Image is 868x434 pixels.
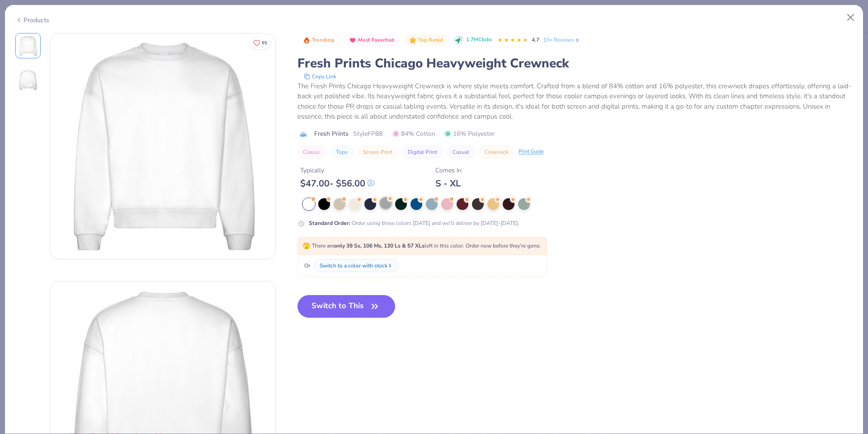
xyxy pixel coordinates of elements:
strong: only 39 Ss, 106 Ms, 130 Ls & 57 XLs [334,242,425,249]
span: Style FP88 [353,129,382,138]
button: Close [842,9,859,26]
button: Like [249,36,271,49]
span: Fresh Prints [314,129,349,138]
button: Crewneck [479,146,514,158]
a: 10+ Reviews [543,36,580,44]
div: 4.7 Stars [497,33,528,48]
img: Front [50,33,275,259]
button: Tops [330,146,353,158]
img: Front [17,35,39,57]
button: Screen Print [358,146,398,158]
span: 16% Polyester [444,129,495,138]
button: Classic [297,146,326,158]
span: 65 [262,41,267,45]
span: Most Favorited [358,38,394,43]
img: Top Rated sort [409,37,416,44]
button: Badge Button [405,34,448,46]
div: The Fresh Prints Chicago Heavyweight Crewneck is where style meets comfort. Crafted from a blend ... [297,81,853,122]
div: S - XL [435,178,462,189]
button: Badge Button [344,34,399,46]
button: Switch to a color with stock [314,259,399,272]
div: $ 47.00 - $ 56.00 [300,178,374,189]
span: Trending [312,38,334,43]
span: There are left in this color. Order now before they're gone. [302,242,541,249]
span: 4.7 [532,36,539,43]
button: Digital Print [402,146,443,158]
span: 84% Cotton [392,129,435,138]
button: copy to clipboard [301,72,339,81]
div: Fresh Prints Chicago Heavyweight Crewneck [297,55,853,72]
span: 1.7M Clicks [466,36,492,44]
img: Back [17,69,39,91]
div: Typically [300,166,374,175]
div: Print Guide [519,148,544,156]
button: Casual [447,146,475,158]
div: Switch to a color with stock [320,262,387,270]
strong: Standard Order : [309,219,350,227]
span: Top Rated [418,38,443,43]
img: Trending sort [303,37,310,44]
span: 🫣 [302,242,310,250]
div: Order using these colors [DATE] and we'll deliver by [DATE]-[DATE]. [309,219,519,227]
div: Products [15,15,49,25]
span: Or [302,262,310,270]
img: Most Favorited sort [349,37,356,44]
div: Comes In [435,166,462,175]
button: Switch to This [297,295,396,318]
button: Badge Button [298,34,339,46]
img: brand logo [297,130,310,138]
